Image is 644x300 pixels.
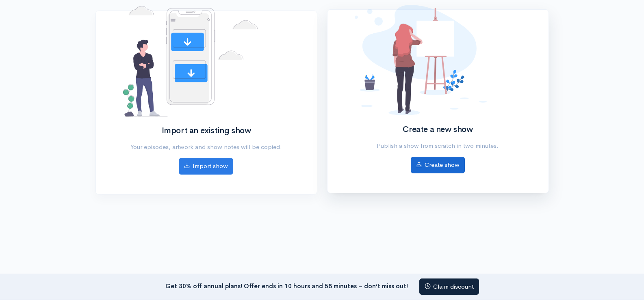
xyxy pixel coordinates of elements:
[165,282,408,289] strong: Get 30% off annual plans! Offer ends in 10 hours and 58 minutes – don’t miss out!
[355,5,487,115] img: No shows added
[179,158,233,175] a: Import show
[123,126,289,135] h2: Import an existing show
[123,6,258,117] img: No shows added
[411,157,465,173] a: Create show
[355,125,521,134] h2: Create a new show
[419,278,479,295] a: Claim discount
[355,141,521,151] p: Publish a show from scratch in two minutes.
[123,142,289,152] p: Your episodes, artwork and show notes will be copied.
